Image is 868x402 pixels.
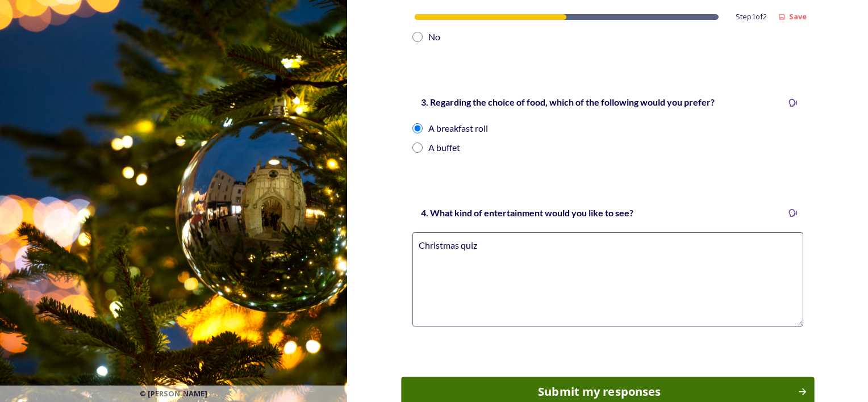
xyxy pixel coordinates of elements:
[412,232,803,326] textarea: Christmas quiz
[140,388,207,399] span: © [PERSON_NAME]
[421,97,715,107] strong: 3. Regarding the choice of food, which of the following would you prefer?
[789,11,807,22] strong: Save
[736,11,767,22] span: Step 1 of 2
[428,141,460,154] div: A buffet
[428,30,440,44] div: No
[407,383,791,400] div: Submit my responses
[428,122,488,135] div: A breakfast roll
[421,207,633,218] strong: 4. What kind of entertainment would you like to see?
